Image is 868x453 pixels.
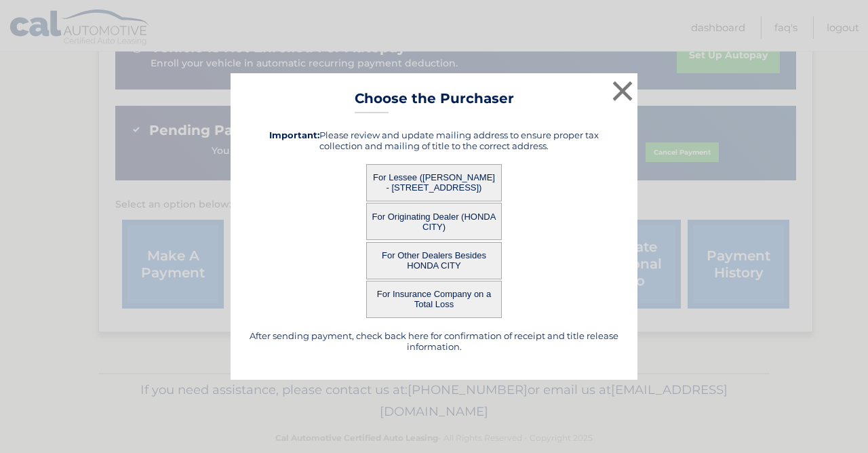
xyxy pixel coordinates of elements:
h5: After sending payment, check back here for confirmation of receipt and title release information. [248,330,620,352]
h5: Please review and update mailing address to ensure proper tax collection and mailing of title to ... [248,130,620,151]
button: For Lessee ([PERSON_NAME] - [STREET_ADDRESS]) [366,164,502,201]
button: For Originating Dealer (HONDA CITY) [366,203,502,240]
button: × [609,77,636,104]
button: For Insurance Company on a Total Loss [366,281,502,318]
strong: Important: [269,130,319,140]
button: For Other Dealers Besides HONDA CITY [366,242,502,279]
h3: Choose the Purchaser [355,90,514,114]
